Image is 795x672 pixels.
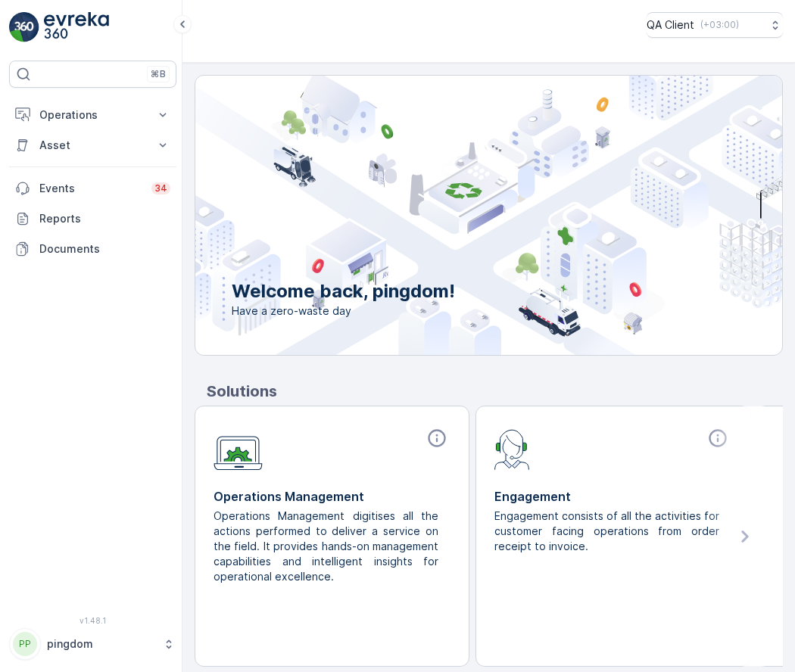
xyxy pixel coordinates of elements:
p: Engagement consists of all the activities for customer facing operations from order receipt to in... [494,509,719,554]
button: Operations [9,100,176,130]
p: Operations [39,107,146,123]
img: logo_light-DOdMpM7g.png [44,12,109,42]
a: Documents [9,234,176,264]
p: Engagement [494,487,731,506]
span: v 1.48.1 [9,616,176,625]
button: Asset [9,130,176,160]
p: Documents [39,241,170,257]
img: module-icon [494,428,530,470]
p: Operations Management [214,487,450,506]
p: 34 [154,182,167,194]
a: Events34 [9,173,176,204]
img: city illustration [127,76,782,355]
p: Events [39,181,142,196]
button: PPpingdom [9,628,176,660]
p: Welcome back, pingdom! [232,279,455,303]
p: Reports [39,211,170,226]
a: Reports [9,204,176,234]
p: pingdom [47,636,155,652]
p: ( +03:00 ) [700,19,739,31]
p: ⌘B [151,68,166,80]
div: PP [13,632,37,656]
span: Have a zero-waste day [232,303,455,319]
p: QA Client [647,17,694,33]
p: Asset [39,138,146,153]
p: Operations Management digitises all the actions performed to deliver a service on the field. It p... [214,509,438,584]
button: QA Client(+03:00) [647,12,783,38]
img: module-icon [214,428,263,471]
p: Solutions [207,380,783,403]
img: logo [9,12,39,42]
